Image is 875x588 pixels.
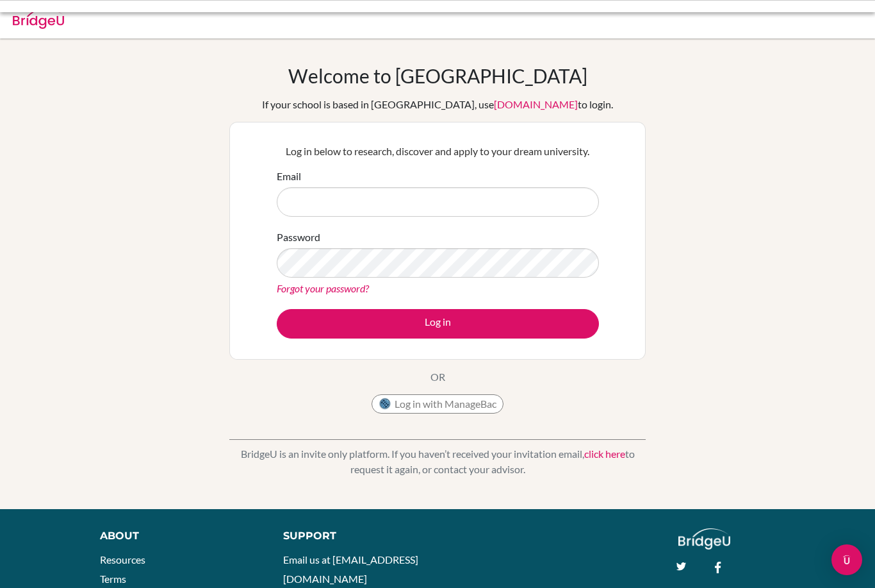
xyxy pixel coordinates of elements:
div: You need to sign in or sign up before continuing. [66,10,617,26]
p: OR [430,369,445,385]
a: click here [584,448,625,460]
div: Support [283,528,425,544]
a: Terms [100,573,126,585]
h1: Welcome to [GEOGRAPHIC_DATA] [288,64,587,87]
p: Log in below to research, discover and apply to your dream university. [277,144,599,159]
button: Log in [277,309,599,339]
button: Log in with ManageBac [372,394,503,414]
a: Resources [100,553,145,566]
img: Bridge-U [13,8,64,29]
label: Password [277,230,320,245]
a: Forgot your password? [277,282,369,294]
div: If your school is based in [GEOGRAPHIC_DATA], use to login. [262,97,613,112]
div: About [100,528,254,544]
p: BridgeU is an invite only platform. If you haven’t received your invitation email, to request it ... [229,446,646,477]
a: [DOMAIN_NAME] [494,98,578,110]
div: Open Intercom Messenger [831,544,862,575]
img: logo_white@2x-f4f0deed5e89b7ecb1c2cc34c3e3d731f90f0f143d5ea2071677605dd97b5244.png [678,528,730,550]
label: Email [277,169,301,184]
a: Email us at [EMAIL_ADDRESS][DOMAIN_NAME] [283,553,418,585]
